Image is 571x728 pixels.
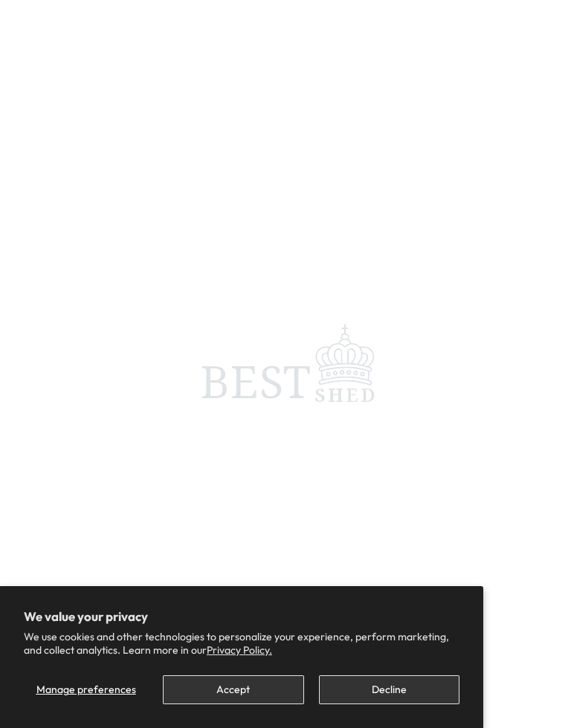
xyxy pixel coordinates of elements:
[163,675,303,704] button: Accept
[24,675,148,704] button: Manage preferences
[24,610,459,623] h2: We value your privacy
[24,630,459,657] p: We use cookies and other technologies to personalize your experience, perform marketing, and coll...
[319,675,459,704] button: Decline
[207,643,272,657] a: Privacy Policy.
[36,683,136,696] span: Manage preferences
